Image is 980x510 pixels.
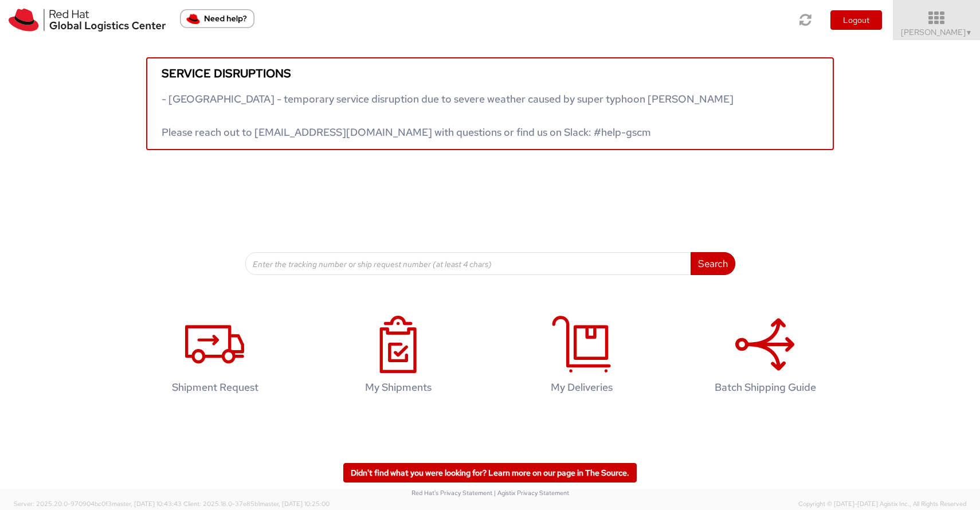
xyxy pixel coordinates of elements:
span: Server: 2025.20.0-970904bc0f3 [14,500,182,508]
img: rh-logistics-00dfa346123c4ec078e1.svg [9,9,166,32]
h4: My Shipments [324,382,472,393]
a: Batch Shipping Guide [679,304,851,411]
a: | Agistix Privacy Statement [494,489,569,497]
a: Service disruptions - [GEOGRAPHIC_DATA] - temporary service disruption due to severe weather caus... [146,57,834,150]
button: Need help? [180,9,254,28]
span: Client: 2025.18.0-37e85b1 [183,500,330,508]
a: My Deliveries [496,304,668,411]
span: ▼ [966,28,973,37]
span: Copyright © [DATE]-[DATE] Agistix Inc., All Rights Reserved [798,500,966,509]
span: - [GEOGRAPHIC_DATA] - temporary service disruption due to severe weather caused by super typhoon ... [162,92,734,139]
a: My Shipments [312,304,484,411]
a: Didn't find what you were looking for? Learn more on our page in The Source. [343,463,637,482]
button: Logout [830,10,882,30]
h4: My Deliveries [508,382,656,393]
input: Enter the tracking number or ship request number (at least 4 chars) [245,252,691,275]
button: Search [691,252,735,275]
h4: Batch Shipping Guide [691,382,839,393]
a: Shipment Request [129,304,301,411]
h4: Shipment Request [141,382,289,393]
span: master, [DATE] 10:25:00 [260,500,330,508]
h5: Service disruptions [162,67,818,80]
span: [PERSON_NAME] [901,27,973,37]
a: Red Hat's Privacy Statement [411,489,492,497]
span: master, [DATE] 10:43:43 [112,500,182,508]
